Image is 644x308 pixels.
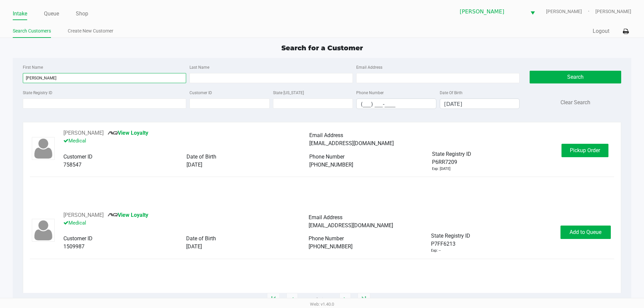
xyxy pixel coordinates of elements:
[560,99,590,107] button: Clear Search
[431,248,441,254] div: Exp: --
[356,99,436,109] kendo-maskedtextbox: Format: (999) 999-9999
[593,27,609,35] button: Logout
[432,166,450,172] div: Exp: [DATE]
[63,219,309,227] p: Medical
[68,27,113,35] a: Create New Customer
[356,90,384,96] label: Phone Number
[63,235,93,242] span: Customer ID
[13,9,27,18] a: Intake
[186,162,202,168] span: [DATE]
[63,211,104,219] button: See customer info
[186,243,202,250] span: [DATE]
[273,90,304,96] label: State [US_STATE]
[13,27,51,35] a: Search Customers
[546,8,595,15] span: [PERSON_NAME]
[309,243,353,250] span: [PHONE_NUMBER]
[440,90,463,96] label: Date Of Birth
[431,240,455,248] span: P7FF6213
[186,235,216,242] span: Date of Birth
[44,9,59,18] a: Queue
[108,130,148,136] a: View Loyalty
[309,140,394,146] span: [EMAIL_ADDRESS][DOMAIN_NAME]
[440,99,520,109] kendo-maskedtextbox: Format: MM/DD/YYYY
[286,293,298,306] app-submit-button: Previous
[305,296,333,303] span: 1 - 2 of 2 items
[309,214,342,221] span: Email Address
[63,137,309,145] p: Medical
[23,64,43,70] label: First Name
[76,9,88,18] a: Shop
[358,293,370,306] app-submit-button: Move to last page
[309,222,393,229] span: [EMAIL_ADDRESS][DOMAIN_NAME]
[570,147,600,153] span: Pickup Order
[357,99,436,109] input: Format: (999) 999-9999
[309,162,353,168] span: [PHONE_NUMBER]
[23,90,52,96] label: State Registry ID
[190,90,212,96] label: Customer ID
[432,151,471,157] span: State Registry ID
[440,99,520,109] input: Format: MM/DD/YYYY
[595,8,631,15] span: [PERSON_NAME]
[530,71,621,83] button: Search
[356,64,382,70] label: Email Address
[560,226,611,239] button: Add to Queue
[432,158,457,166] span: P6RR7209
[309,235,344,242] span: Phone Number
[63,243,85,250] span: 1509987
[281,44,363,52] span: Search for a Customer
[570,229,601,235] span: Add to Queue
[310,302,334,307] span: Web: v1.40.0
[63,153,93,160] span: Customer ID
[186,153,216,160] span: Date of Birth
[309,132,343,138] span: Email Address
[108,212,148,218] a: View Loyalty
[561,144,608,157] button: Pickup Order
[526,4,539,19] button: Select
[431,233,470,239] span: State Registry ID
[339,293,351,306] app-submit-button: Next
[63,129,104,137] button: See customer info
[190,64,209,70] label: Last Name
[63,162,82,168] span: 758547
[267,293,280,306] app-submit-button: Move to first page
[460,8,522,16] span: [PERSON_NAME]
[309,153,344,160] span: Phone Number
